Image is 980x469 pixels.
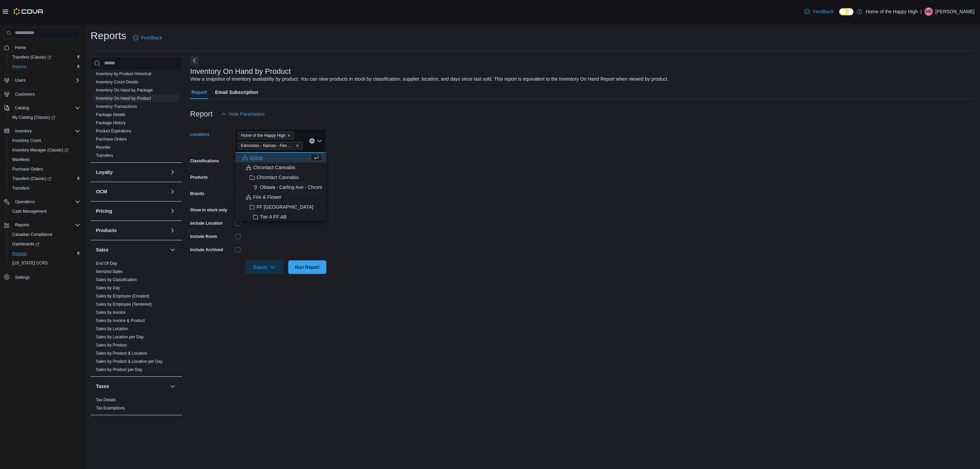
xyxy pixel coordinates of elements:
span: Catalog [12,104,80,112]
span: Sales by Invoice [96,310,126,315]
span: Purchase Orders [12,166,43,172]
div: View a snapshot of inventory availability by product. You can view products in stock by classific... [190,76,669,83]
a: Transfers (Classic) [7,174,83,183]
label: Include Archived [190,247,223,253]
span: Canadian Compliance [12,232,52,237]
span: Reports [12,221,80,229]
span: Reorder [96,145,111,150]
span: Transfers (Classic) [10,53,80,61]
span: Sales by Product & Location per Day [96,359,163,364]
button: Chrontact Cannabis [235,163,326,173]
a: [US_STATE] CCRS [10,259,50,267]
span: Sales by Classification [96,277,137,282]
a: Sales by Product & Location per Day [96,359,163,364]
span: Operations [12,198,80,206]
span: Edmonton - Namao - Fire & Flower [241,142,294,149]
a: Inventory by Product Historical [96,71,151,76]
button: Manifests [7,155,83,164]
button: Loyalty [168,168,177,176]
span: Reports [12,64,27,69]
a: Package History [96,120,126,125]
span: Package Details [96,112,126,117]
span: Washington CCRS [10,259,80,267]
button: Taxes [96,383,167,390]
span: Canadian Compliance [10,230,80,239]
span: Transfers [12,185,29,191]
span: Inventory Transactions [96,104,137,109]
a: Reports [10,249,29,258]
span: Settings [12,273,80,281]
span: Ottawa - Carling Ave - Chrontact Cannabis [260,184,350,191]
span: Cash Management [10,207,80,215]
span: Inventory [12,127,80,135]
span: Tax Exemptions [96,405,125,411]
h3: Inventory On Hand by Product [190,67,291,76]
button: Inventory [1,126,83,136]
a: Itemized Sales [96,269,123,274]
a: Sales by Location per Day [96,335,144,339]
span: Chrontact Cannabis [257,174,299,181]
span: Catalog [15,105,29,111]
span: Dashboards [12,241,39,247]
a: Feedback [802,5,836,18]
a: Transfers (Classic) [10,53,54,61]
button: Operations [12,198,38,206]
span: Tax Details [96,397,116,403]
span: Dashboards [10,240,80,248]
h3: OCM [96,188,107,195]
label: Show in stock only [190,207,227,213]
a: Dashboards [10,240,42,248]
span: Email Subscription [215,85,258,99]
label: Brands [190,191,204,196]
span: Customers [12,90,80,98]
button: Users [1,76,83,85]
button: Transfers [7,183,83,193]
div: Mike Beissel [925,7,933,16]
button: Active [235,153,326,163]
span: My Catalog (Classic) [12,115,55,120]
button: Run Report [288,260,326,274]
button: Sales [168,246,177,254]
span: Settings [15,275,30,280]
button: Products [96,227,167,234]
span: Sales by Product & Location [96,351,147,356]
a: Cash Management [10,207,49,215]
button: Reports [1,220,83,230]
span: Transfers (Classic) [12,54,51,60]
button: Reports [12,221,32,229]
span: Export [249,260,279,274]
span: Sales by Invoice & Product [96,318,145,323]
h3: Pricing [96,208,112,214]
a: My Catalog (Classic) [7,113,83,122]
a: Transfers [96,153,113,158]
a: Inventory Transactions [96,104,137,109]
button: Users [12,76,28,84]
a: Sales by Invoice [96,310,126,315]
span: Inventory On Hand by Package [96,87,153,93]
button: Products [168,226,177,234]
span: Reports [15,222,29,228]
a: Reports [10,63,29,71]
button: Catalog [1,103,83,113]
button: Ottawa - Carling Ave - Chrontact Cannabis [235,182,326,192]
button: Reports [7,62,83,71]
button: Purchase Orders [7,164,83,174]
a: My Catalog (Classic) [10,113,58,122]
span: Reports [10,63,80,71]
button: Reports [7,249,83,258]
button: Home [1,43,83,52]
label: Locations [190,132,210,137]
a: Sales by Employee (Tendered) [96,302,152,307]
span: Transfers [10,184,80,192]
span: Reports [12,251,27,256]
a: End Of Day [96,261,117,266]
span: My Catalog (Classic) [10,113,80,122]
button: Next [190,56,198,65]
button: Loyalty [96,169,167,176]
a: Sales by Product & Location [96,351,147,356]
button: Catalog [12,104,32,112]
a: Sales by Invoice & Product [96,318,145,323]
a: Inventory On Hand by Product [96,96,151,101]
a: Sales by Product per Day [96,367,142,372]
